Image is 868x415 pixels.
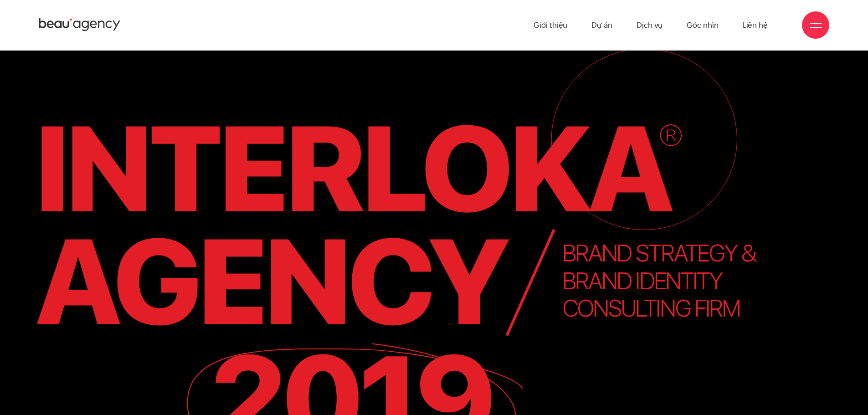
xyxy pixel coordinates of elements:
[35,97,674,241] tspan: Interloka
[563,295,740,323] tspan: CONSULTING FIRM
[563,240,757,267] tspan: BRAND STRATEGY &
[563,267,723,295] tspan: BRAND IDENTITY
[35,210,510,353] tspan: Agency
